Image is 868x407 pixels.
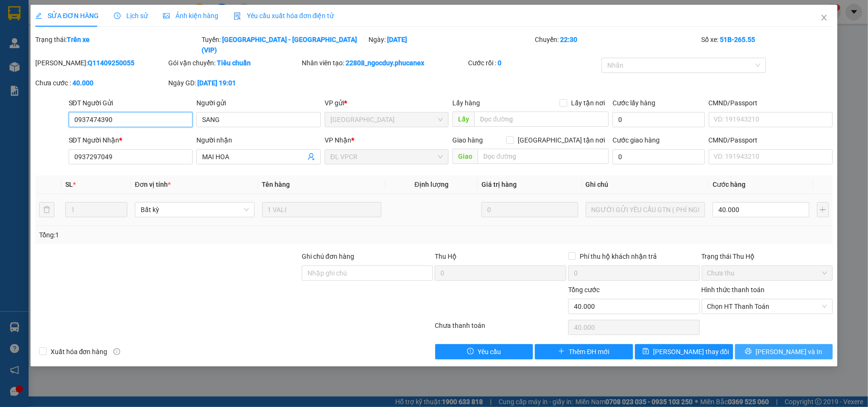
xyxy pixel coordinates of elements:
span: Giao hàng [452,136,483,144]
input: 0 [481,202,578,217]
span: Đơn vị tính [135,181,171,188]
span: info-circle [113,348,120,355]
span: Thu Hộ [435,253,457,260]
span: Lấy tận nơi [567,98,609,108]
span: Tổng cước [568,286,600,294]
div: Người gửi [196,98,321,108]
span: Định lượng [415,181,449,188]
span: VP Nhận [325,136,351,144]
div: Ngày GD: [168,78,300,88]
button: delete [39,202,54,217]
div: Người nhận [196,135,321,145]
label: Cước lấy hàng [613,99,655,107]
img: icon [234,12,241,20]
b: 22:30 [560,36,577,43]
span: Xuất hóa đơn hàng [47,346,112,357]
span: Cước hàng [713,181,745,188]
span: [PERSON_NAME] và In [756,346,822,357]
span: Lấy [452,112,474,127]
div: Chưa thanh toán [434,320,567,337]
button: exclamation-circleYêu cầu [435,344,533,359]
b: [DATE] 19:01 [197,79,236,87]
input: Ghi chú đơn hàng [302,265,433,281]
span: Giá trị hàng [481,181,517,188]
div: Trạng thái Thu Hộ [702,251,833,262]
div: CMND/Passport [709,135,833,145]
div: Tuyến: [201,34,367,55]
span: close [820,14,828,21]
span: save [643,348,649,356]
div: Ngày: [368,34,534,55]
b: Q11409250055 [88,59,134,67]
button: plus [817,202,829,217]
div: Cước rồi : [468,58,600,68]
span: user-add [307,153,315,161]
input: Dọc đường [474,112,609,127]
span: Yêu cầu xuất hóa đơn điện tử [234,12,334,20]
div: Tổng: 1 [39,230,336,240]
label: Ghi chú đơn hàng [302,253,354,260]
span: Thêm ĐH mới [569,346,609,357]
label: Cước giao hàng [613,136,660,144]
span: ĐL Quận 1 [330,112,443,127]
input: Ghi Chú [586,202,705,217]
b: [DATE] [387,36,407,43]
span: Yêu cầu [478,346,501,357]
span: [PERSON_NAME] thay đổi [653,346,729,357]
span: Chọn HT Thanh Toán [707,299,827,314]
div: Chuyến: [534,34,700,55]
th: Ghi chú [582,175,709,194]
span: ĐL VPCR [330,150,443,164]
div: VP gửi [325,98,449,108]
span: Phí thu hộ khách nhận trả [576,251,661,262]
button: save[PERSON_NAME] thay đổi [635,344,733,359]
span: plus [558,348,565,356]
span: Giao [452,149,478,164]
div: CMND/Passport [709,98,833,108]
b: 40.000 [72,79,93,87]
span: Lịch sử [114,12,148,20]
b: Tiêu chuẩn [217,59,251,67]
b: Trên xe [67,36,90,43]
span: Lấy hàng [452,99,480,107]
input: Dọc đường [478,149,609,164]
span: printer [745,348,752,356]
b: [GEOGRAPHIC_DATA] - [GEOGRAPHIC_DATA] (VIP) [202,36,357,54]
button: printer[PERSON_NAME] và In [735,344,833,359]
span: exclamation-circle [467,348,474,356]
div: SĐT Người Nhận [69,135,193,145]
b: 0 [498,59,501,67]
div: Nhân viên tạo: [302,58,466,68]
b: 51B-265.55 [720,36,756,43]
div: Trạng thái: [34,34,201,55]
div: Gói vận chuyển: [168,58,300,68]
label: Hình thức thanh toán [702,286,765,294]
span: edit [35,12,42,19]
input: Cước giao hàng [613,149,705,164]
button: Close [811,5,837,31]
button: plusThêm ĐH mới [535,344,633,359]
input: VD: Bàn, Ghế [262,202,382,217]
div: Số xe: [701,34,834,55]
div: Chưa cước : [35,78,167,88]
span: picture [163,12,170,19]
span: clock-circle [114,12,121,19]
span: Chưa thu [707,266,827,280]
div: SĐT Người Gửi [69,98,193,108]
span: Tên hàng [262,181,290,188]
span: SỬA ĐƠN HÀNG [35,12,99,20]
div: [PERSON_NAME]: [35,58,167,68]
b: 22808_ngocduy.phucanex [346,59,424,67]
span: SL [65,181,73,188]
input: Cước lấy hàng [613,112,705,127]
span: [GEOGRAPHIC_DATA] tận nơi [514,135,609,145]
span: Bất kỳ [141,203,249,217]
span: Ảnh kiện hàng [163,12,218,20]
